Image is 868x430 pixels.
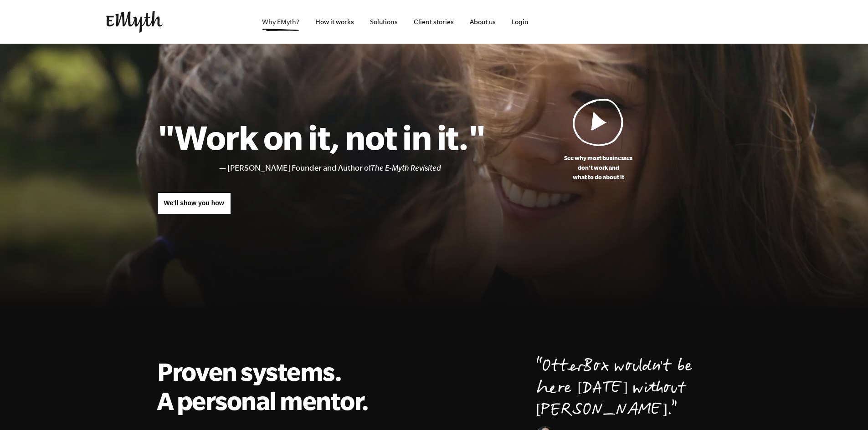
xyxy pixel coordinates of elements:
[227,162,486,175] li: [PERSON_NAME] Founder and Author of
[566,12,662,32] iframe: Embedded CTA
[371,163,441,172] i: The E-Myth Revisited
[822,386,868,430] iframe: Chat Widget
[536,357,711,422] p: OtterBox wouldn't be here [DATE] without [PERSON_NAME].
[106,11,163,33] img: EMyth
[486,153,711,182] p: See why most businesses don't work and what to do about it
[486,98,711,182] a: See why most businessesdon't work andwhat to do about it
[164,199,224,207] span: We'll show you how
[157,357,380,415] h2: Proven systems. A personal mentor.
[573,98,624,146] img: Play Video
[157,117,486,157] h1: "Work on it, not in it."
[157,192,231,214] a: We'll show you how
[667,12,762,32] iframe: Embedded CTA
